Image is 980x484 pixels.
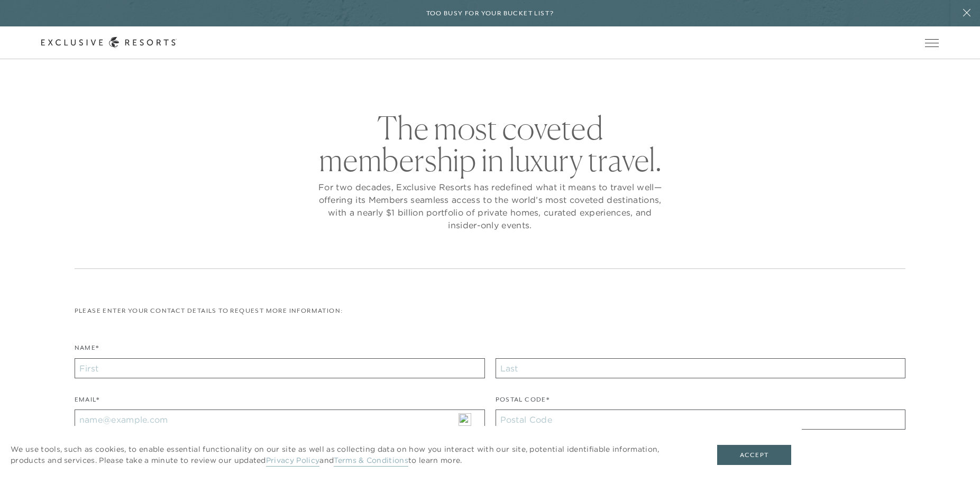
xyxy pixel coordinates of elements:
label: Name* [75,343,99,358]
p: We use tools, such as cookies, to enable essential functionality on our site as well as collectin... [11,444,696,466]
label: Postal Code* [496,395,550,410]
input: Last [496,358,906,378]
p: For two decades, Exclusive Resorts has redefined what it means to travel well—offering its Member... [316,181,665,231]
input: name@example.com [75,409,485,430]
img: npw-badge-icon-locked.svg [459,413,471,426]
a: Terms & Conditions [334,455,408,467]
button: Open navigation [925,39,939,46]
input: First [75,358,485,378]
p: Please enter your contact details to request more information: [75,306,906,316]
label: Email* [75,395,99,410]
h2: The most coveted membership in luxury travel. [316,112,665,175]
input: Postal Code [496,409,906,430]
button: Accept [717,445,791,465]
a: Privacy Policy [266,455,319,467]
h6: Too busy for your bucket list? [426,8,554,18]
